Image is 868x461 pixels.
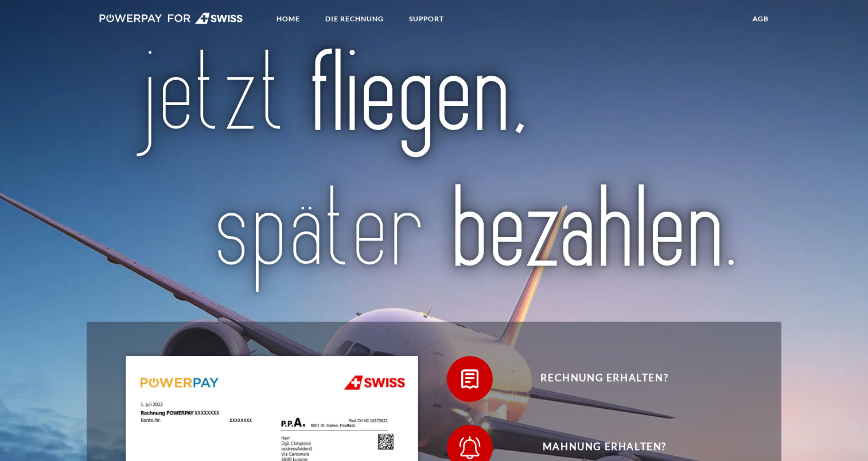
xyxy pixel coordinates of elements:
a: SUPPORT [399,9,454,29]
span: Rechnung erhalten? [464,356,745,402]
a: agb [743,9,779,29]
img: logo-swiss-white.svg [99,13,243,24]
img: qb_bill.svg [456,365,484,393]
button: Rechnung erhalten? [447,356,745,402]
a: DIE RECHNUNG [316,9,394,29]
a: Home [267,9,310,29]
img: title-swiss_de.svg [130,46,738,298]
